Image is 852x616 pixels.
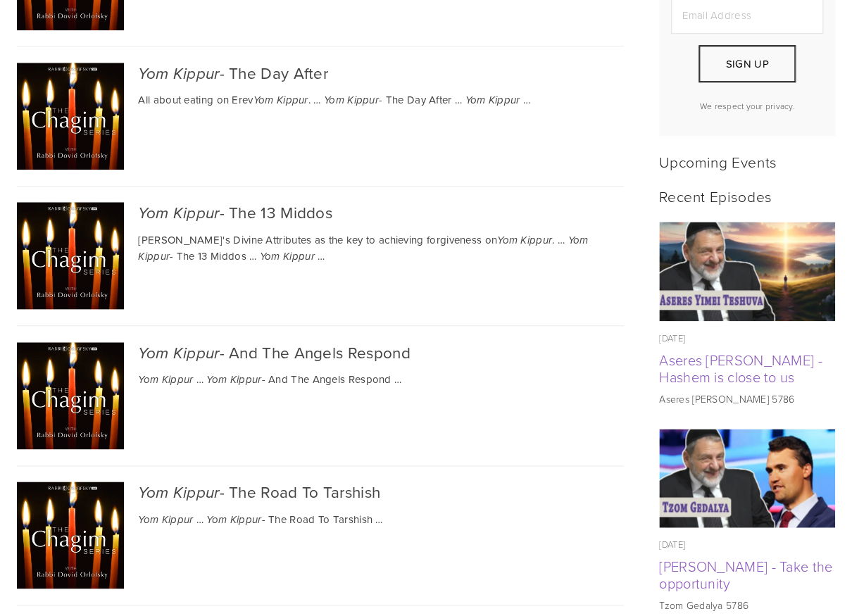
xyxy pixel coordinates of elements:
a: Aseres [PERSON_NAME] - Hashem is close to us [659,350,822,386]
span: … [313,92,320,107]
em: Kippur [230,374,262,386]
em: Kippur [173,344,220,363]
em: Kippur [138,251,170,263]
em: Yom [206,374,227,386]
em: Kippur [173,484,220,503]
img: Aseres Yimei Teshuva - Hashem is close to us [659,222,836,321]
a: [PERSON_NAME] - Take the opportunity [659,556,832,593]
a: Aseres Yimei Teshuva - Hashem is close to us [659,222,835,321]
em: Yom [138,65,168,84]
time: [DATE] [659,538,685,551]
em: Yom [497,234,518,247]
span: Sign Up [725,56,768,71]
span: … [249,249,256,263]
time: [DATE] [659,332,685,344]
em: Yom [324,94,344,107]
span: - The Day After [324,92,452,107]
a: Tzom Gedalya - Take the opportunity [659,429,835,528]
div: - The Day After [138,63,624,84]
button: Sign Up [698,45,796,82]
span: … [196,512,203,527]
p: Tzom Gedalya 5786 [659,598,835,612]
span: - The Road To Tarshish [206,512,372,527]
em: Yom [260,251,280,263]
span: … [375,512,382,527]
em: Yom [253,94,274,107]
div: Yom Kippur- The 13 Middos [PERSON_NAME]'s Divine Attributes as the key to achieving forgiveness o... [17,186,624,325]
p: We respect your privacy. [671,100,823,112]
em: Kippur [520,234,552,247]
em: Kippur [347,94,379,107]
span: - The 13 Middos [138,232,588,263]
div: - The Road To Tarshish [138,482,624,503]
em: Kippur [162,374,194,386]
span: … [558,232,565,247]
div: Yom Kippur- And The Angels Respond Yom Kippur … Yom Kippur- And The Angels Respond … [17,325,624,465]
span: [PERSON_NAME]'s Divine Attributes as the key to achieving forgiveness on . [138,232,554,247]
div: Yom Kippur- The Day After All about eating on ErevYom Kippur. … Yom Kippur- The Day After … Yom K... [17,46,624,185]
em: Kippur [173,65,220,84]
span: … [318,249,325,263]
em: Yom [138,514,158,527]
em: Kippur [277,94,308,107]
div: Yom Kippur- The Road To Tarshish Yom Kippur … Yom Kippur- The Road To Tarshish … [17,465,624,605]
em: Yom [138,484,168,503]
span: … [455,92,462,107]
img: Tzom Gedalya - Take the opportunity [659,429,836,528]
p: Aseres [PERSON_NAME] 5786 [659,392,835,406]
em: Kippur [173,204,220,223]
span: … [196,372,203,386]
em: Kippur [283,251,315,263]
em: Yom [138,344,168,363]
em: Yom [138,204,168,223]
em: Kippur [489,94,520,107]
em: Yom [138,374,158,386]
em: Kippur [162,514,194,527]
span: - And The Angels Respond [206,372,391,386]
h2: Recent Episodes [659,187,835,205]
div: - The 13 Middos [138,202,624,224]
em: Yom [465,94,485,107]
div: - And The Angels Respond [138,342,624,364]
span: … [394,372,401,386]
h2: Upcoming Events [659,153,835,170]
em: Yom [206,514,227,527]
em: Kippur [230,514,262,527]
em: Yom [568,234,588,247]
span: All about eating on Erev . [138,92,311,107]
span: … [523,92,530,107]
